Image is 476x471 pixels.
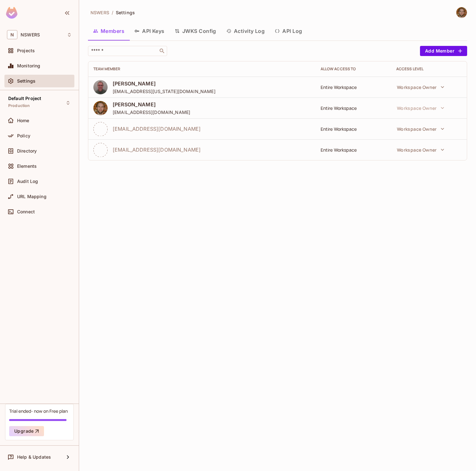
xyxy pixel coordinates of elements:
span: [EMAIL_ADDRESS][DOMAIN_NAME] [113,109,190,115]
span: URL Mapping [17,194,47,199]
div: Entire Workspace [321,105,386,111]
span: Home [17,118,29,123]
button: Activity Log [221,23,270,39]
span: Default Project [8,96,41,101]
div: Entire Workspace [321,84,386,90]
span: Settings [17,78,35,84]
span: Settings [116,9,135,16]
img: ACg8ocLjIzeA3NeiOaZ6bNFoC652xDaO5ec0ThwVXCB26m-hcwwyB14=s96-c [93,80,108,94]
span: [PERSON_NAME] [113,101,190,108]
li: / [112,9,113,16]
div: Entire Workspace [321,126,386,132]
span: Help & Updates [17,455,51,460]
button: Workspace Owner [394,102,448,114]
button: Workspace Owner [394,122,448,135]
img: SReyMgAAAABJRU5ErkJggg== [6,7,17,19]
span: [EMAIL_ADDRESS][DOMAIN_NAME] [113,125,201,132]
span: Audit Log [17,179,38,184]
span: [EMAIL_ADDRESS][US_STATE][DOMAIN_NAME] [113,88,216,94]
img: Branden Barber [456,7,467,18]
button: API Log [270,23,307,39]
span: [EMAIL_ADDRESS][DOMAIN_NAME] [113,146,201,153]
div: Entire Workspace [321,147,386,153]
button: Members [88,23,129,39]
div: Team Member [93,66,310,72]
div: Trial ended- now on Free plan [9,408,68,414]
span: Projects [17,48,35,53]
span: Workspace: NSWERS [21,32,40,37]
span: N [7,30,17,39]
button: API Keys [129,23,170,39]
img: 613184 [93,101,108,115]
span: NSWERS [91,9,109,16]
span: [PERSON_NAME] [113,80,216,87]
div: Access Level [396,66,462,72]
span: Connect [17,209,35,214]
button: Workspace Owner [394,81,448,93]
span: Elements [17,164,37,169]
button: Workspace Owner [394,143,448,156]
button: Add Member [420,46,467,56]
div: Allow Access to [321,66,386,72]
button: Upgrade [9,426,44,436]
span: Monitoring [17,63,41,68]
button: JWKS Config [170,23,221,39]
span: Policy [17,133,30,138]
span: Directory [17,148,37,154]
span: Production [8,103,30,108]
